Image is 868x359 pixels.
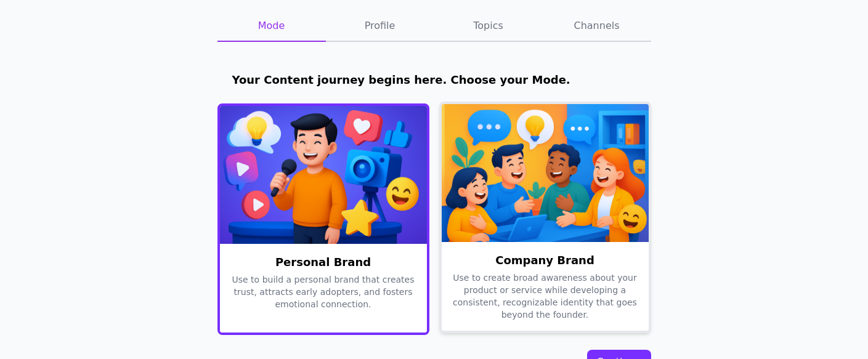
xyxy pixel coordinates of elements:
[442,104,649,242] img: Team Illustration
[220,106,427,244] img: Founder Illustration
[434,11,543,42] button: Topics
[230,254,417,271] div: Personal Brand
[543,11,651,42] button: Channels
[452,252,639,269] div: Company Brand
[326,11,434,42] button: Profile
[217,11,326,42] button: Mode
[217,71,651,89] h1: Your Content journey begins here. Choose your Mode.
